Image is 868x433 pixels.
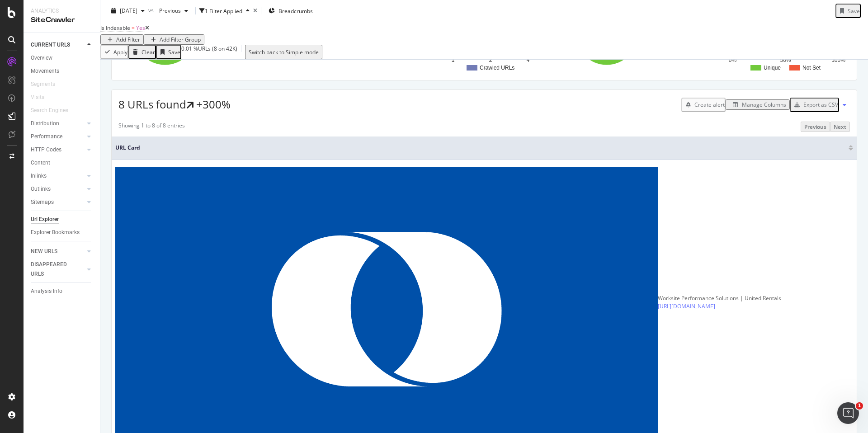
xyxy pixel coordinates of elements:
[205,7,242,14] div: 1 Filter Applied
[802,65,821,71] text: Not Set
[31,119,59,128] div: Distribution
[31,215,94,224] a: Url Explorer
[658,294,781,302] div: Worksite Performance Solutions | United Rentals
[31,15,93,25] div: SiteCrawler
[31,145,85,155] a: HTTP Codes
[142,48,155,56] div: Clear
[31,119,85,128] a: Distribution
[31,247,85,256] a: NEW URLS
[804,123,826,131] div: Previous
[245,45,322,59] button: Switch back to Simple mode
[120,7,137,14] span: 2025 Sep. 26th
[681,98,726,112] button: Create alert
[452,57,455,63] text: 1
[115,144,846,152] span: URL Card
[31,93,44,102] div: Visits
[196,97,231,112] div: +300%
[480,65,514,71] text: Crawled URLs
[31,40,70,50] div: CURRENT URLS
[132,24,135,32] span: =
[31,158,50,168] div: Content
[31,106,77,115] a: Search Engines
[790,98,839,112] button: Export as CSV
[835,4,861,18] button: Save
[489,57,492,63] text: 2
[249,48,319,56] div: Switch back to Simple mode
[803,101,838,108] div: Export as CSV
[148,6,156,14] span: vs
[31,80,64,89] a: Segments
[31,106,68,115] div: Search Engines
[801,122,830,132] button: Previous
[832,57,846,63] text: 100%
[31,40,85,50] a: CURRENT URLS
[113,48,127,56] div: Apply
[726,99,790,110] button: Manage Columns
[31,198,54,207] div: Sitemaps
[181,45,237,59] div: 0.01 % URLs ( 8 on 42K )
[31,53,94,63] a: Overview
[658,302,715,310] a: [URL][DOMAIN_NAME]
[100,45,128,59] button: Apply
[527,57,530,63] text: 4
[118,97,186,112] span: 8 URLs found
[31,158,94,168] a: Content
[168,48,180,56] div: Save
[848,7,860,14] div: Save
[31,260,85,279] a: DISAPPEARED URLS
[31,260,76,279] div: DISAPPEARED URLS
[156,45,181,59] button: Save
[31,228,94,237] a: Explorer Bookmarks
[31,287,62,296] div: Analysis Info
[116,36,140,43] div: Add Filter
[31,145,61,155] div: HTTP Codes
[31,80,55,89] div: Segments
[31,228,80,237] div: Explorer Bookmarks
[830,122,850,132] button: Next
[136,24,145,32] span: Yes
[100,34,144,45] button: Add Filter
[278,7,313,14] span: Breadcrumbs
[780,57,791,63] text: 50%
[31,287,94,296] a: Analysis Info
[31,132,62,141] div: Performance
[837,402,859,424] iframe: Intercom live chat
[856,402,863,409] span: 1
[31,132,85,141] a: Performance
[694,101,725,108] div: Create alert
[156,7,181,14] span: Previous
[729,57,737,63] text: 0%
[31,66,59,76] div: Movements
[160,36,201,43] div: Add Filter Group
[31,184,51,194] div: Outlinks
[31,66,94,76] a: Movements
[31,7,93,15] div: Analytics
[764,65,781,71] text: Unique
[31,93,53,102] a: Visits
[144,34,204,45] button: Add Filter Group
[265,4,316,18] button: Breadcrumbs
[199,4,253,18] button: 1 Filter Applied
[108,4,148,18] button: [DATE]
[128,45,156,59] button: Clear
[253,8,257,14] div: times
[31,198,85,207] a: Sitemaps
[834,123,846,131] div: Next
[31,215,59,224] div: Url Explorer
[118,122,185,132] div: Showing 1 to 8 of 8 entries
[31,171,47,181] div: Inlinks
[31,184,85,194] a: Outlinks
[100,24,130,32] span: Is Indexable
[31,247,57,256] div: NEW URLS
[31,53,52,63] div: Overview
[742,101,786,108] div: Manage Columns
[156,4,192,18] button: Previous
[31,171,85,181] a: Inlinks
